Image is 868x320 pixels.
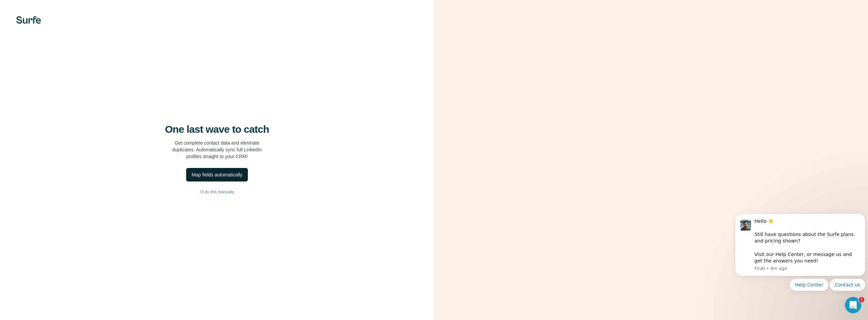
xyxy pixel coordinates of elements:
div: Map fields automatically [192,171,242,178]
img: Surfe's logo [16,16,41,24]
iframe: Intercom notifications message [732,208,868,295]
h4: One last wave to catch [165,123,269,135]
p: Get complete contact data and eliminate duplicates. Automatically sync full LinkedIn profiles str... [172,140,262,160]
iframe: Intercom live chat [845,297,861,313]
span: 1 [859,297,864,302]
span: I’ll do this manually [200,189,234,195]
button: I’ll do this manually [14,187,420,197]
button: Map fields automatically [186,168,248,182]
